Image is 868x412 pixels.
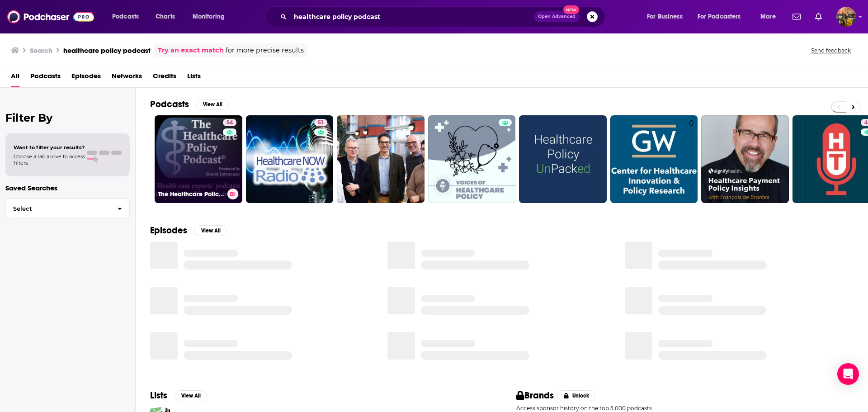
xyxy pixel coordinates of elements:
[186,9,236,24] button: open menu
[314,119,327,126] a: 51
[155,115,242,203] a: 54The Healthcare Policy Podcast ® Produced by [PERSON_NAME]
[318,118,324,128] span: 51
[150,99,189,110] h2: Podcasts
[811,9,826,24] a: Show notifications dropdown
[187,69,201,87] a: Lists
[760,10,776,23] span: More
[194,225,227,236] button: View All
[641,9,694,24] button: open menu
[30,69,61,87] a: Podcasts
[150,225,187,236] h2: Episodes
[5,199,130,219] button: Select
[150,390,167,401] h2: Lists
[30,46,52,55] h3: Search
[516,405,854,412] p: Access sponsor history on the top 5,000 podcasts.
[692,9,754,24] button: open menu
[150,99,229,110] a: PodcastsView All
[158,45,224,56] a: Try an exact match
[196,99,229,110] button: View All
[836,7,856,27] button: Show profile menu
[836,7,856,27] img: User Profile
[63,46,151,55] h3: healthcare policy podcast
[290,9,534,24] input: Search podcasts, credits, & more...
[563,5,580,14] span: New
[246,115,334,203] a: 51
[534,11,580,22] button: Open AdvancedNew
[150,225,227,236] a: EpisodesView All
[150,9,180,24] a: Charts
[223,119,236,126] a: 54
[175,390,207,401] button: View All
[7,8,94,25] img: Podchaser - Follow, Share and Rate Podcasts
[106,9,151,24] button: open menu
[808,47,854,54] button: Send feedback
[153,69,176,87] a: Credits
[610,115,698,203] a: 0
[112,10,139,23] span: Podcasts
[193,10,225,23] span: Monitoring
[274,6,614,27] div: Search podcasts, credits, & more...
[5,184,130,192] p: Saved Searches
[698,10,741,23] span: For Podcasters
[14,144,85,151] span: Want to filter your results?
[112,69,142,87] a: Networks
[789,9,804,24] a: Show notifications dropdown
[516,390,554,401] h2: Brands
[71,69,101,87] a: Episodes
[226,45,304,56] span: for more precise results
[14,153,85,166] span: Choose a tab above to access filters.
[156,10,175,23] span: Charts
[689,119,694,199] div: 0
[647,10,683,23] span: For Business
[150,390,207,401] a: ListsView All
[557,390,596,401] button: Unlock
[837,363,859,385] div: Open Intercom Messenger
[6,206,110,212] span: Select
[5,111,130,124] h2: Filter By
[11,69,19,87] a: All
[538,14,576,19] span: Open Advanced
[158,190,224,198] h3: The Healthcare Policy Podcast ® Produced by [PERSON_NAME]
[754,9,787,24] button: open menu
[226,118,233,128] span: 54
[836,7,856,27] span: Logged in as hratnayake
